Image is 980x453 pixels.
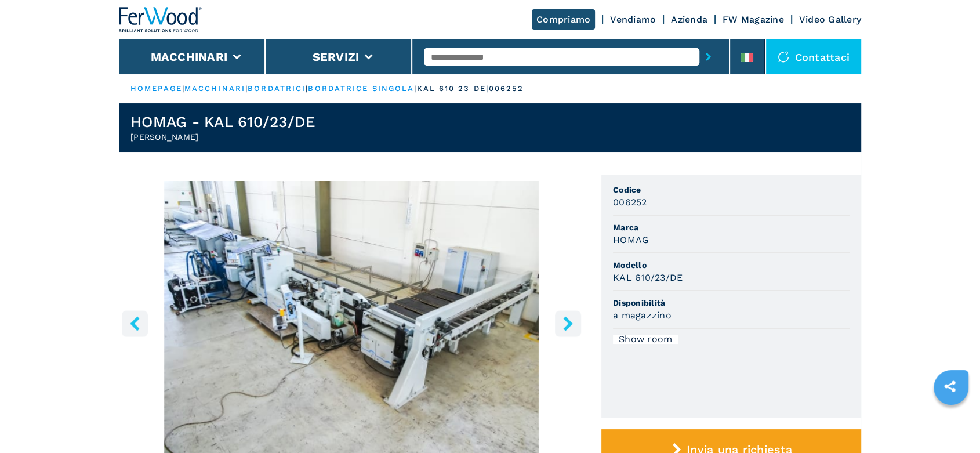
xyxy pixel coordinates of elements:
p: kal 610 23 de | [416,84,488,94]
h3: a magazzino [613,309,672,322]
button: Servizi [312,50,359,64]
a: macchinari [184,84,245,93]
h2: [PERSON_NAME] [130,131,315,143]
span: | [245,84,248,93]
h3: HOMAG [613,233,649,247]
img: Contattaci [778,51,789,63]
h3: KAL 610/23/DE [613,271,683,284]
button: left-button [122,310,148,336]
a: Video Gallery [799,14,861,25]
p: 006252 [489,84,524,94]
div: Show room [613,335,678,344]
a: Compriamo [532,9,595,30]
h3: 006252 [613,195,647,209]
a: Vendiamo [610,14,656,25]
span: | [414,84,416,93]
a: FW Magazine [723,14,784,25]
iframe: Chat [931,401,971,444]
a: sharethis [935,372,964,401]
span: Modello [613,259,850,271]
a: bordatrice singola [308,84,414,93]
button: Macchinari [151,50,228,64]
button: submit-button [699,44,717,70]
img: Ferwood [119,7,202,32]
span: Codice [613,184,850,195]
span: | [306,84,308,93]
button: right-button [555,310,581,336]
a: Azienda [671,14,707,25]
span: Disponibilità [613,297,850,309]
a: HOMEPAGE [130,84,182,93]
h1: HOMAG - KAL 610/23/DE [130,113,315,131]
a: bordatrici [248,84,306,93]
span: | [182,84,184,93]
span: Marca [613,222,850,233]
div: Contattaci [766,39,862,74]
